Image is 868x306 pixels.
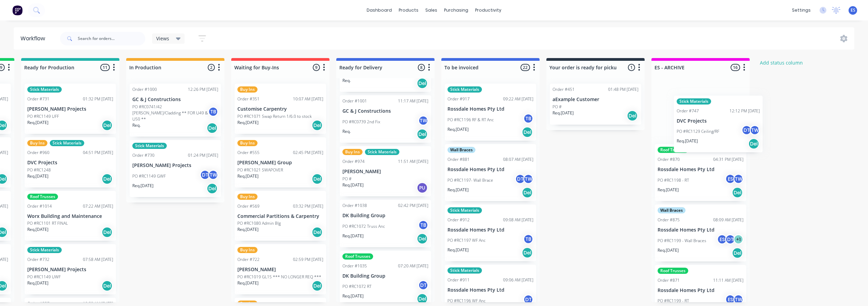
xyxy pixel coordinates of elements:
div: products [395,5,422,15]
input: Enter column name… [24,64,91,71]
span: 2 [208,64,215,71]
span: 1 [628,64,635,71]
input: Enter column name… [234,64,301,71]
div: purchasing [441,5,472,15]
span: 8 [418,64,425,71]
div: sales [422,5,441,15]
input: Enter column name… [654,64,722,71]
button: Add status column [756,58,807,67]
span: ES [851,7,855,13]
div: productivity [472,5,505,15]
div: settings [789,5,814,15]
input: Enter column name… [549,64,617,71]
a: dashboard [363,5,395,15]
input: Enter column name… [339,64,407,71]
div: Workflow [20,34,48,43]
span: 9 [313,64,320,71]
span: Views [156,35,169,42]
img: Factory [12,5,23,15]
input: Enter column name… [129,64,196,71]
span: 16 [731,64,740,71]
input: Search for orders... [78,32,145,45]
span: 11 [100,64,110,71]
input: Enter column name… [444,64,512,71]
span: 22 [520,64,530,71]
